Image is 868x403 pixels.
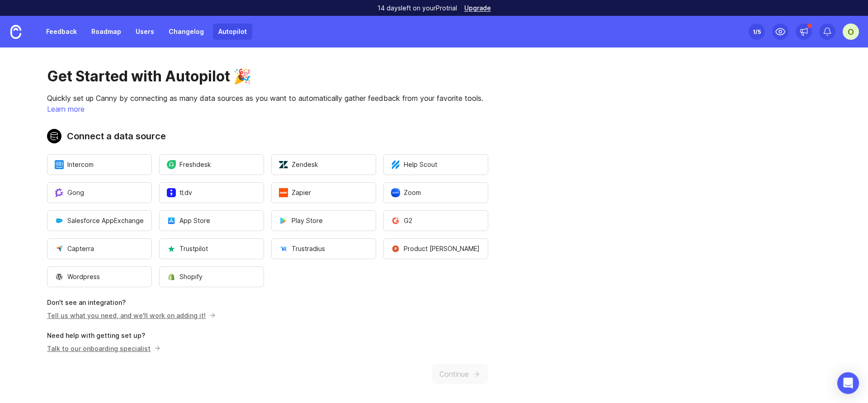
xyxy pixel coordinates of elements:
h1: Get Started with Autopilot 🎉 [47,67,488,85]
span: G2 [391,216,412,225]
p: 14 days left on your Pro trial [377,4,457,13]
button: Open a modal to start the flow of installing Intercom. [47,154,152,175]
button: Open a modal to start the flow of installing Shopify. [159,266,264,287]
button: Open a modal to start the flow of installing Zoom. [383,182,488,203]
span: Trustpilot [167,244,208,253]
span: Zendesk [279,160,318,169]
a: Upgrade [464,5,491,11]
a: Users [130,24,160,40]
button: Open a modal to start the flow of installing Salesforce AppExchange. [47,210,152,231]
span: Intercom [55,160,94,169]
button: Open a modal to start the flow of installing Trustradius. [271,238,376,259]
a: Feedback [41,24,82,40]
span: Shopify [167,272,203,281]
span: Help Scout [391,160,437,169]
button: Open a modal to start the flow of installing Help Scout. [383,154,488,175]
span: tl;dv [167,188,192,197]
span: Trustradius [279,244,325,253]
span: Wordpress [55,272,100,281]
div: Open Intercom Messenger [837,372,859,394]
button: 1/5 [749,24,765,40]
span: Freshdesk [167,160,211,169]
img: Canny Home [10,25,21,39]
span: Product [PERSON_NAME] [391,244,480,253]
button: O [843,24,859,40]
button: Open a modal to start the flow of installing App Store. [159,210,264,231]
p: Need help with getting set up? [47,331,488,340]
p: Talk to our onboarding specialist [47,344,158,353]
span: Salesforce AppExchange [55,216,144,225]
button: Open a modal to start the flow of installing Gong. [47,182,152,203]
div: 1 /5 [753,25,761,38]
button: Open a modal to start the flow of installing Capterra. [47,238,152,259]
a: Autopilot [213,24,252,40]
a: Changelog [163,24,209,40]
button: Open a modal to start the flow of installing Freshdesk. [159,154,264,175]
span: App Store [167,216,210,225]
button: Open a modal to start the flow of installing Play Store. [271,210,376,231]
a: Learn more [47,104,85,114]
p: Don't see an integration? [47,298,488,307]
h2: Connect a data source [47,129,488,143]
span: Play Store [279,216,323,225]
a: Tell us what you need, and we'll work on adding it! [47,312,213,319]
p: Quickly set up Canny by connecting as many data sources as you want to automatically gather feedb... [47,93,488,104]
button: Open a modal to start the flow of installing Wordpress. [47,266,152,287]
span: Gong [55,188,84,197]
button: Open a modal to start the flow of installing Zapier. [271,182,376,203]
button: Open a modal to start the flow of installing G2. [383,210,488,231]
a: Roadmap [86,24,127,40]
button: Open a modal to start the flow of installing Trustpilot. [159,238,264,259]
span: Zapier [279,188,311,197]
button: Open a modal to start the flow of installing tl;dv. [159,182,264,203]
button: Open a modal to start the flow of installing Product Hunt. [383,238,488,259]
span: Capterra [55,244,94,253]
button: Talk to our onboarding specialist [47,344,161,353]
span: Zoom [391,188,421,197]
button: Open a modal to start the flow of installing Zendesk. [271,154,376,175]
